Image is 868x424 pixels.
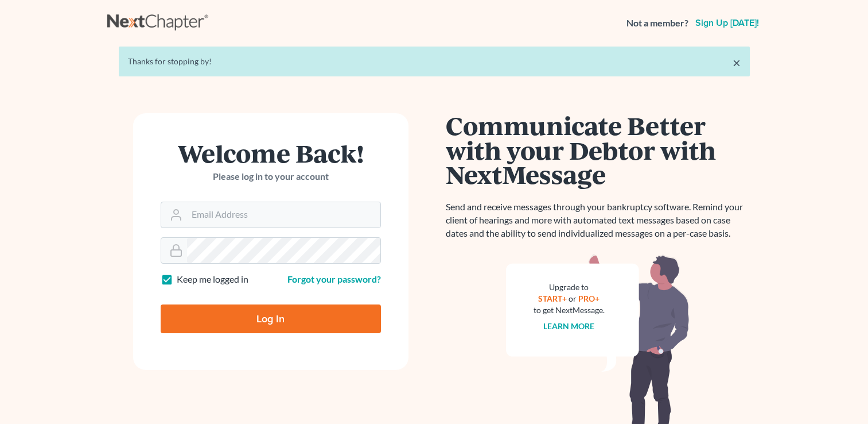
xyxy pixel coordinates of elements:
p: Please log in to your account [161,170,381,183]
a: Sign up [DATE]! [693,18,761,28]
a: Learn more [543,321,594,331]
div: to get NextMessage. [534,304,605,316]
a: Forgot your password? [287,273,381,284]
input: Email Address [187,202,380,228]
a: START+ [538,294,567,303]
div: Thanks for stopping by! [128,56,741,67]
input: Log In [161,304,381,333]
label: Keep me logged in [177,273,248,286]
strong: Not a member? [626,17,688,30]
h1: Communicate Better with your Debtor with NextMessage [446,113,750,187]
a: PRO+ [578,294,600,303]
h1: Welcome Back! [161,141,381,165]
div: Upgrade to [534,282,605,293]
a: × [733,56,741,70]
span: or [569,294,577,303]
p: Send and receive messages through your bankruptcy software. Remind your client of hearings and mo... [446,201,750,240]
